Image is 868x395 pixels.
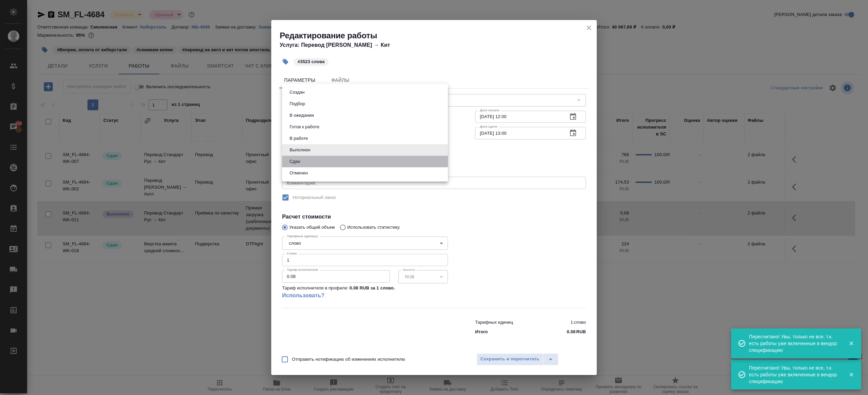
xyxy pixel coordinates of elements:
div: Пересчитано! Увы, только не все, т.к. есть работы уже включенные в вендор спецификацию [749,364,839,385]
button: Закрыть [844,340,858,346]
button: Подбор [288,100,307,108]
button: В ожидании [288,112,316,119]
button: Создан [288,89,307,96]
button: Готов к работе [288,123,321,131]
button: Закрыть [844,372,858,378]
button: Выполнен [288,146,312,154]
button: В работе [288,135,310,142]
button: Сдан [288,158,302,165]
button: Отменен [288,169,310,177]
div: Пересчитано! Увы, только не все, т.к. есть работы уже включенные в вендор спецификацию [749,333,839,354]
